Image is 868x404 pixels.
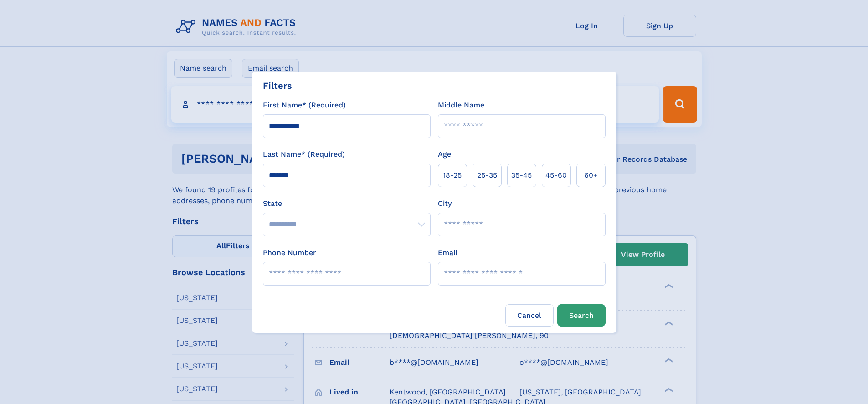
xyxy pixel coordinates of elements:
label: Middle Name [438,100,484,111]
label: Email [438,247,457,258]
span: 60+ [584,170,598,181]
span: 45‑60 [545,170,567,181]
label: Phone Number [263,247,316,258]
label: City [438,198,452,209]
span: 25‑35 [477,170,497,181]
label: First Name* (Required) [263,100,346,111]
span: 18‑25 [443,170,462,181]
label: Cancel [505,304,554,327]
label: Last Name* (Required) [263,149,345,160]
label: Age [438,149,451,160]
label: State [263,198,431,209]
button: Search [557,304,606,327]
div: Filters [263,79,292,92]
span: 35‑45 [511,170,532,181]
